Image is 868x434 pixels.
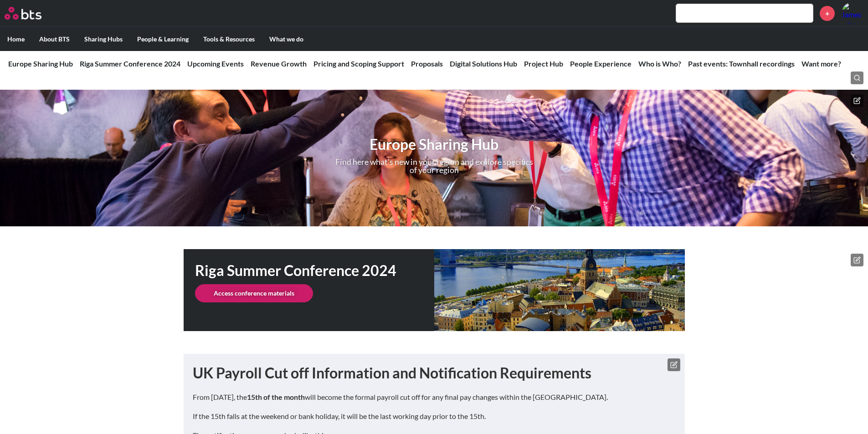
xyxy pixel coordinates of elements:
img: BTS Logo [5,7,41,20]
a: Go home [5,7,58,20]
a: Pricing and Scoping Support [313,59,404,68]
a: Profile [842,2,863,24]
button: Edit hero [851,94,863,107]
strong: 15th of the month [247,393,305,401]
a: Access conference materials [195,284,313,302]
a: Project Hub [524,59,563,68]
h1: Europe Sharing Hub [310,134,558,155]
label: About BTS [32,27,77,51]
label: What we do [262,27,311,51]
a: Past events: Townhall recordings [688,59,795,68]
p: Find here what's new in your region and explore specifics of your region [335,158,534,174]
p: If the 15th falls at the weekend or bank holiday, it will be the last working day prior to the 15th. [193,411,676,421]
p: From [DATE], the will become the formal payroll cut off for any final pay changes within the [GEO... [193,392,676,402]
a: Upcoming Events [187,59,244,68]
a: Revenue Growth [251,59,307,68]
img: James Woods [842,2,863,24]
a: Want more? [801,59,841,68]
button: Edit text box [668,358,680,371]
label: Sharing Hubs [77,27,130,51]
h1: UK Payroll Cut off Information and Notification Requirements [193,363,676,383]
a: Europe Sharing Hub [8,59,73,68]
button: Edit hero [851,254,863,266]
h1: Riga Summer Conference 2024 [195,260,434,281]
a: People Experience [570,59,632,68]
a: Proposals [411,59,443,68]
a: Digital Solutions Hub [450,59,517,68]
label: Tools & Resources [196,27,262,51]
a: Riga Summer Conference 2024 [80,59,180,68]
label: People & Learning [130,27,196,51]
a: + [820,6,835,21]
a: Who is Who? [638,59,681,68]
